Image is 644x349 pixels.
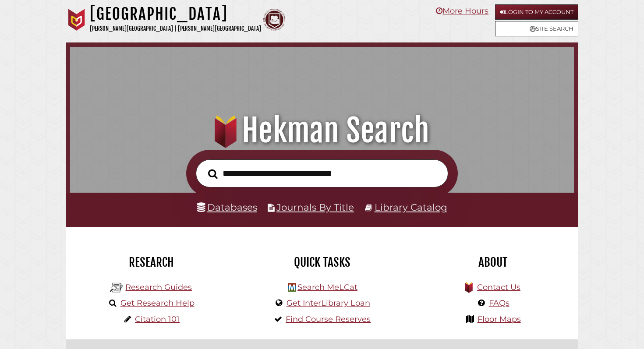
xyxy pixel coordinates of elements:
[288,283,296,292] img: Hekman Library Logo
[135,314,180,324] a: Citation 101
[90,24,261,34] p: [PERSON_NAME][GEOGRAPHIC_DATA] | [PERSON_NAME][GEOGRAPHIC_DATA]
[243,255,401,270] h2: Quick Tasks
[66,9,88,31] img: Calvin University
[477,282,520,292] a: Contact Us
[120,298,195,308] a: Get Research Help
[287,298,370,308] a: Get InterLibrary Loan
[297,282,357,292] a: Search MeLCat
[204,166,222,181] button: Search
[208,169,218,179] i: Search
[110,281,123,294] img: Hekman Library Logo
[197,201,257,213] a: Databases
[495,21,578,36] a: Site Search
[495,4,578,20] a: Login to My Account
[276,201,354,213] a: Journals By Title
[414,255,572,270] h2: About
[80,111,564,150] h1: Hekman Search
[436,6,488,16] a: More Hours
[72,255,230,270] h2: Research
[478,314,521,324] a: Floor Maps
[489,298,510,308] a: FAQs
[263,9,285,31] img: Calvin Theological Seminary
[90,4,261,24] h1: [GEOGRAPHIC_DATA]
[286,314,371,324] a: Find Course Reserves
[125,282,192,292] a: Research Guides
[375,201,447,213] a: Library Catalog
